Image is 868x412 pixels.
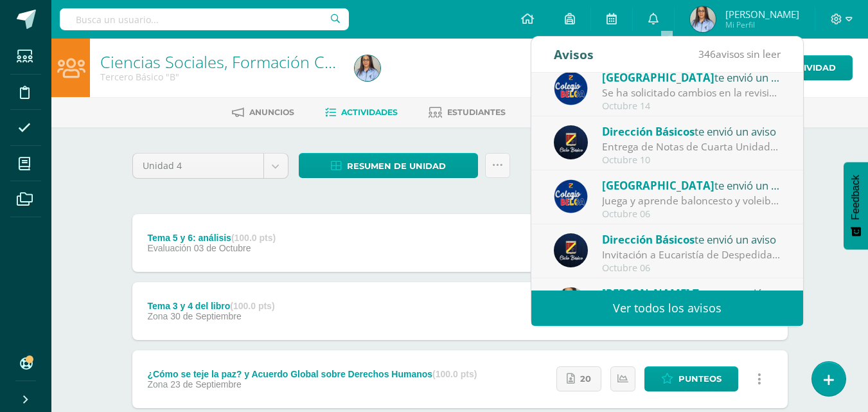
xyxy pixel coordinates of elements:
[602,101,781,112] div: Octubre 14
[556,366,601,391] a: 20
[602,123,781,139] div: te envió un aviso
[100,51,530,73] a: Ciencias Sociales, Formación Ciudadana e Interculturalidad
[602,263,781,274] div: Octubre 06
[844,162,868,249] button: Feedback - Mostrar encuesta
[100,53,339,71] h1: Ciencias Sociales, Formación Ciudadana e Interculturalidad
[554,233,588,267] img: 0125c0eac4c50c44750533c4a7747585.png
[602,155,781,166] div: Octubre 10
[143,154,254,178] span: Unidad 4
[644,366,738,391] a: Punteos
[249,107,294,117] span: Anuncios
[602,177,781,193] div: te envió un aviso
[147,369,477,379] div: ¿Cómo se teje la paz? y Acuerdo Global sobre Derechos Humanos
[194,243,251,253] span: 03 de Octubre
[602,193,781,208] div: Juega y aprende baloncesto y voleibol: ¡Participa en nuestro Curso de Vacaciones! Costo: Q300.00 ...
[170,311,242,321] span: 30 de Septiembre
[756,55,853,80] a: Actividad
[580,367,591,391] span: 20
[299,153,478,178] a: Resumen de unidad
[230,301,274,311] strong: (100.0 pts)
[602,139,781,154] div: Entrega de Notas de Cuarta Unidad: Estimados padres y madres de familia: Reciban un cordial salud...
[602,209,781,220] div: Octubre 06
[447,107,506,117] span: Estudiantes
[232,102,294,123] a: Anuncios
[554,71,588,105] img: 919ad801bb7643f6f997765cf4083301.png
[602,231,781,247] div: te envió un aviso
[429,102,506,123] a: Estudiantes
[725,19,799,30] span: Mi Perfil
[602,178,714,193] span: [GEOGRAPHIC_DATA]
[147,233,276,243] div: Tema 5 y 6: análisis
[100,71,339,83] div: Tercero Básico 'B'
[554,37,594,72] div: Avisos
[602,69,781,85] div: te envió un aviso
[602,286,724,301] span: [PERSON_NAME] Tenes
[170,379,242,390] span: 23 de Septiembre
[554,179,588,213] img: 919ad801bb7643f6f997765cf4083301.png
[786,56,836,80] span: Actividad
[602,247,781,262] div: Invitación a Eucaristía de Despedida para Tercero Básico: Estimados padres y madres de familia: L...
[602,285,781,301] div: te envió un aviso
[554,125,588,159] img: 0125c0eac4c50c44750533c4a7747585.png
[690,6,716,32] img: 70b1105214193c847cd35a8087b967c7.png
[602,70,714,85] span: [GEOGRAPHIC_DATA]
[325,102,398,123] a: Actividades
[147,311,168,321] span: Zona
[602,124,695,139] span: Dirección Básicos
[698,47,716,61] span: 346
[602,85,781,100] div: Se ha solicitado cambios en la revisión de la unidad Unidad 3 para el curso Ciencias Sociales, Fo...
[355,55,380,81] img: 70b1105214193c847cd35a8087b967c7.png
[133,154,288,178] a: Unidad 4
[432,369,477,379] strong: (100.0 pts)
[698,47,781,61] span: avisos sin leer
[602,232,695,247] span: Dirección Básicos
[678,367,722,391] span: Punteos
[147,301,274,311] div: Tema 3 y 4 del libro
[341,107,398,117] span: Actividades
[231,233,276,243] strong: (100.0 pts)
[60,8,349,30] input: Busca un usuario...
[347,154,446,178] span: Resumen de unidad
[531,291,803,326] a: Ver todos los avisos
[725,8,799,21] span: [PERSON_NAME]
[554,287,588,321] img: 8fef9c4feaae74bba3b915c4762f4777.png
[147,379,168,390] span: Zona
[147,243,191,253] span: Evaluación
[850,175,862,220] span: Feedback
